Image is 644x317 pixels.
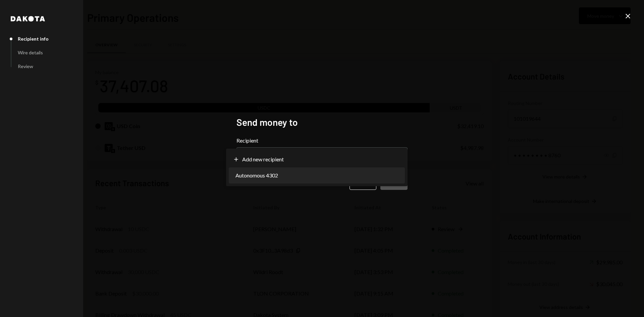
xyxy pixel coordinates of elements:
[18,36,49,42] div: Recipient info
[242,155,284,163] span: Add new recipient
[236,137,408,145] label: Recipient
[235,171,278,179] span: Autonomous 4302
[18,63,33,69] div: Review
[18,50,43,55] div: Wire details
[236,116,408,129] h2: Send money to
[236,147,408,166] button: Recipient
